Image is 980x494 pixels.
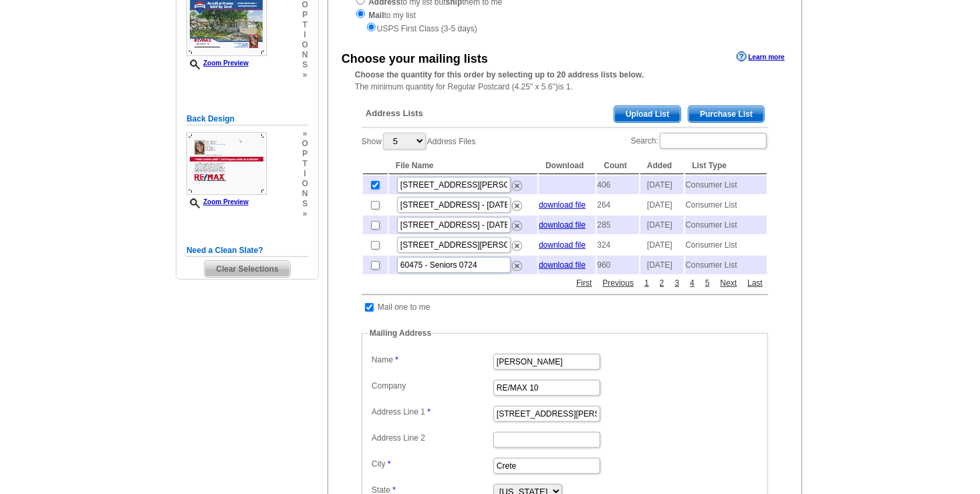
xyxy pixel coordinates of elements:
[512,221,522,231] img: delete.png
[685,216,767,234] td: Consumer List
[302,70,308,80] span: »
[372,406,492,418] label: Address Line 1
[187,198,249,206] a: Zoom Preview
[512,258,522,268] a: Remove this list
[302,209,308,219] span: »
[372,458,492,470] label: City
[597,256,639,274] td: 960
[302,199,308,209] span: s
[302,189,308,199] span: n
[685,176,767,194] td: Consumer List
[640,216,684,234] td: [DATE]
[302,179,308,189] span: o
[640,176,684,194] td: [DATE]
[377,300,431,314] td: Mail one to me
[539,240,586,250] a: download file
[573,277,595,289] a: First
[302,60,308,70] span: s
[302,159,308,169] span: t
[302,40,308,50] span: o
[302,10,308,20] span: p
[187,132,267,195] img: small-thumb.jpg
[368,11,384,20] strong: Mail
[660,133,767,149] input: Search:
[302,129,308,139] span: »
[656,277,668,289] a: 2
[539,260,586,270] a: download file
[512,201,522,211] img: delete.png
[597,216,639,234] td: 285
[744,277,766,289] a: Last
[689,106,764,122] span: Purchase List
[187,244,308,257] h5: Need a Clean Slate?
[342,50,488,68] div: Choose your mailing lists
[512,198,522,208] a: Remove this list
[187,113,308,126] h5: Back Design
[362,132,476,151] label: Show Address Files
[737,51,785,62] a: Learn more
[205,261,289,277] span: Clear Selections
[539,200,586,210] a: download file
[631,132,768,150] label: Search:
[672,277,683,289] a: 3
[685,236,767,254] td: Consumer List
[302,149,308,159] span: p
[539,158,596,174] th: Download
[302,30,308,40] span: i
[302,139,308,149] span: o
[640,158,684,174] th: Added
[355,70,644,79] strong: Choose the quantity for this order by selecting up to 20 address lists below.
[512,238,522,248] a: Remove this list
[302,50,308,60] span: n
[383,133,426,150] select: ShowAddress Files
[539,220,586,230] a: download file
[302,20,308,30] span: t
[597,196,639,214] td: 264
[372,380,492,392] label: Company
[597,176,639,194] td: 406
[702,277,713,289] a: 5
[597,158,639,174] th: Count
[685,256,767,274] td: Consumer List
[512,181,522,191] img: delete.png
[597,236,639,254] td: 324
[366,107,423,119] span: Address Lists
[302,169,308,179] span: i
[512,241,522,251] img: delete.png
[512,178,522,188] a: Remove this list
[600,277,638,289] a: Previous
[685,196,767,214] td: Consumer List
[614,106,681,122] span: Upload List
[355,21,775,35] div: USPS First Class (3-5 days)
[687,277,698,289] a: 4
[368,327,433,339] legend: Mailing Address
[512,218,522,228] a: Remove this list
[640,256,684,274] td: [DATE]
[328,69,802,93] div: The minimum quantity for Regular Postcard (4.25" x 5.6")is 1.
[685,158,767,174] th: List Type
[640,196,684,214] td: [DATE]
[641,277,652,289] a: 1
[512,261,522,271] img: delete.png
[389,158,537,174] th: File Name
[717,277,741,289] a: Next
[372,354,492,366] label: Name
[372,432,492,444] label: Address Line 2
[187,59,249,67] a: Zoom Preview
[640,236,684,254] td: [DATE]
